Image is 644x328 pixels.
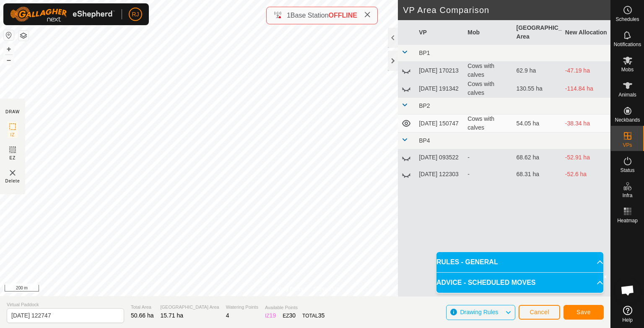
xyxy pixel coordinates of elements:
[614,42,641,47] span: Notifications
[467,153,509,162] div: -
[513,20,562,45] th: [GEOGRAPHIC_DATA] Area
[329,12,357,19] span: OFFLINE
[226,312,229,319] span: 4
[513,62,562,80] td: 62.9 ha
[291,12,329,19] span: Base Station
[314,285,338,293] a: Contact Us
[622,318,633,323] span: Help
[5,109,20,115] div: DRAW
[415,115,464,133] td: [DATE] 150747
[10,132,15,138] span: IZ
[467,62,509,79] div: Cows with calves
[302,311,325,320] div: TOTAL
[4,55,14,65] button: –
[270,312,276,319] span: 19
[436,273,603,293] p-accordion-header: ADVICE - SCHEDULED MOVES
[161,304,219,311] span: [GEOGRAPHIC_DATA] Area
[611,302,644,326] a: Help
[415,149,464,166] td: [DATE] 093522
[436,252,603,272] p-accordion-header: RULES - GENERAL
[131,304,154,311] span: Total Area
[460,309,498,315] span: Drawing Rules
[4,30,14,40] button: Reset Map
[620,168,634,173] span: Status
[621,67,634,72] span: Mobs
[415,20,464,45] th: VP
[403,5,610,15] h2: VP Area Comparison
[513,166,562,183] td: 68.31 ha
[4,44,14,54] button: +
[419,102,430,109] span: BP2
[622,193,632,198] span: Infra
[436,257,498,267] span: RULES - GENERAL
[419,49,430,56] span: BP1
[7,301,124,308] span: Virtual Paddock
[161,312,184,319] span: 15.71 ha
[562,20,610,45] th: New Allocation
[618,92,636,97] span: Animals
[615,278,640,303] div: Open chat
[615,17,639,22] span: Schedules
[436,278,535,288] span: ADVICE - SCHEDULED MOVES
[467,80,509,97] div: Cows with calves
[519,305,560,320] button: Cancel
[530,309,549,315] span: Cancel
[226,304,258,311] span: Watering Points
[467,170,509,179] div: -
[562,149,610,166] td: -52.91 ha
[419,137,430,144] span: BP4
[513,80,562,98] td: 130.55 ha
[318,312,325,319] span: 35
[272,285,304,293] a: Privacy Policy
[265,311,276,320] div: IZ
[415,80,464,98] td: [DATE] 191342
[287,12,291,19] span: 1
[563,305,604,320] button: Save
[415,62,464,80] td: [DATE] 170213
[8,168,18,178] img: VP
[562,80,610,98] td: -114.84 ha
[562,166,610,183] td: -52.6 ha
[464,20,513,45] th: Mob
[131,312,154,319] span: 50.66 ha
[562,62,610,80] td: -47.19 ha
[10,7,115,22] img: Gallagher Logo
[513,115,562,133] td: 54.05 ha
[513,149,562,166] td: 68.62 ha
[562,115,610,133] td: -38.34 ha
[18,31,29,41] button: Map Layers
[289,312,296,319] span: 30
[576,309,591,315] span: Save
[415,166,464,183] td: [DATE] 122303
[10,155,16,161] span: EZ
[467,115,509,132] div: Cows with calves
[265,304,325,311] span: Available Points
[617,218,638,223] span: Heatmap
[615,117,640,122] span: Neckbands
[5,178,20,184] span: Delete
[623,143,632,148] span: VPs
[283,311,296,320] div: EZ
[132,10,139,19] span: RJ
